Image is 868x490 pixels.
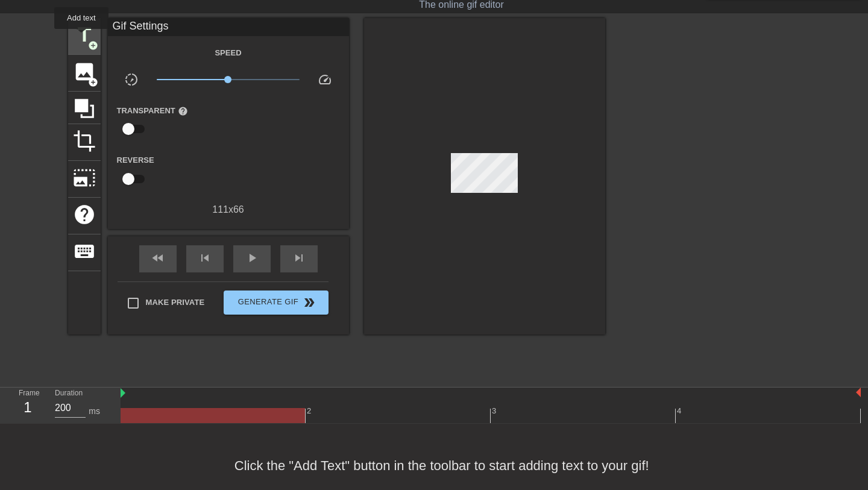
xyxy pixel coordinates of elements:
span: photo_size_select_large [73,166,96,189]
div: 3 [492,405,498,417]
span: help [178,106,188,116]
span: add_circle [88,77,98,87]
div: Gif Settings [108,18,349,36]
span: Make Private [146,297,205,309]
label: Reverse [117,154,154,166]
span: double_arrow [302,295,316,310]
span: skip_previous [198,251,212,265]
span: speed [318,72,332,87]
div: 1 [19,397,37,418]
span: title [73,24,96,46]
label: Speed [215,47,241,59]
span: add_circle [88,40,98,51]
span: fast_rewind [151,251,165,265]
span: play_arrow [245,251,259,265]
button: Generate Gif [224,291,328,315]
div: 2 [307,405,313,417]
div: 111 x 66 [108,203,349,217]
img: bound-end.png [856,388,861,397]
div: ms [89,405,100,418]
span: Generate Gif [228,295,323,310]
span: skip_next [292,251,306,265]
span: slow_motion_video [124,72,139,87]
div: Frame [10,388,46,422]
label: Transparent [117,105,188,117]
span: image [73,60,96,83]
div: 4 [677,405,684,417]
span: crop [73,130,96,152]
label: Duration [55,390,83,397]
span: keyboard [73,240,96,263]
span: help [73,203,96,226]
